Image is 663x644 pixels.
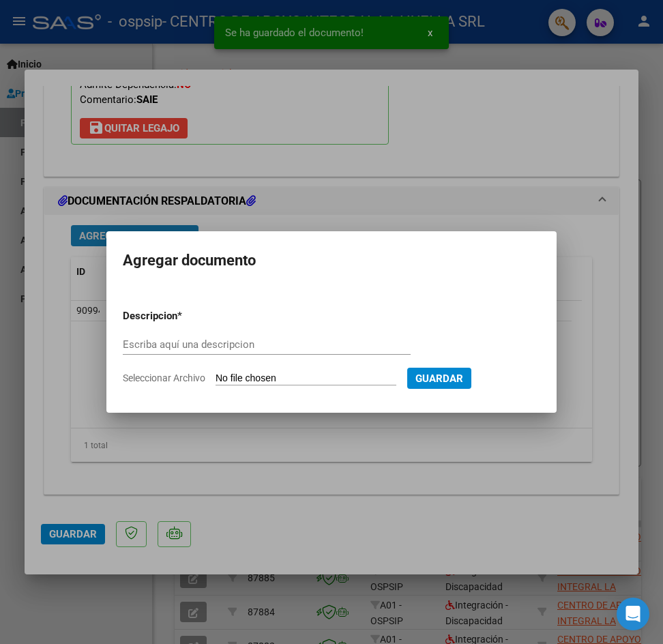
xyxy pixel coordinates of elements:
div: Open Intercom Messenger [617,598,649,630]
button: Guardar [407,368,471,389]
span: Guardar [415,372,463,385]
p: Descripcion [123,308,248,324]
span: Seleccionar Archivo [123,372,205,383]
h2: Agregar documento [123,248,540,274]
